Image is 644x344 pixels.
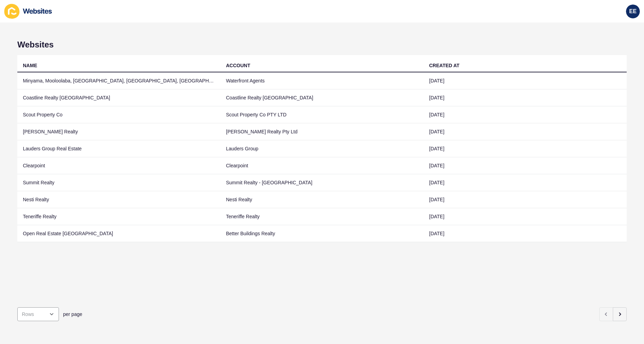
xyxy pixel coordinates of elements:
td: [DATE] [424,191,627,208]
td: Coastline Realty [GEOGRAPHIC_DATA] [220,89,424,106]
td: [PERSON_NAME] Realty Pty Ltd [220,123,424,140]
span: EE [629,8,636,15]
td: Minyama, Mooloolaba, [GEOGRAPHIC_DATA], [GEOGRAPHIC_DATA], [GEOGRAPHIC_DATA], Real Estate [17,72,220,89]
td: Better Buildings Realty [220,225,424,242]
td: Open Real Estate [GEOGRAPHIC_DATA] [17,225,220,242]
td: [PERSON_NAME] Realty [17,123,220,140]
td: Summit Realty - [GEOGRAPHIC_DATA] [220,174,424,191]
td: Summit Realty [17,174,220,191]
div: NAME [23,62,37,69]
td: Nesti Realty [17,191,220,208]
td: Clearpoint [17,157,220,174]
td: Teneriffe Realty [220,208,424,225]
div: open menu [17,307,59,321]
td: [DATE] [424,225,627,242]
td: [DATE] [424,140,627,157]
td: Scout Property Co [17,106,220,123]
td: [DATE] [424,72,627,89]
div: ACCOUNT [226,62,250,69]
td: Lauders Group [220,140,424,157]
span: per page [63,311,82,318]
td: Clearpoint [220,157,424,174]
td: [DATE] [424,89,627,106]
div: CREATED AT [429,62,460,69]
td: Teneriffe Realty [17,208,220,225]
td: [DATE] [424,174,627,191]
td: [DATE] [424,106,627,123]
td: Scout Property Co PTY LTD [220,106,424,123]
td: Waterfront Agents [220,72,424,89]
td: [DATE] [424,208,627,225]
td: [DATE] [424,123,627,140]
td: Coastline Realty [GEOGRAPHIC_DATA] [17,89,220,106]
td: Nesti Realty [220,191,424,208]
td: [DATE] [424,157,627,174]
h1: Websites [17,40,627,50]
td: Lauders Group Real Estate [17,140,220,157]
